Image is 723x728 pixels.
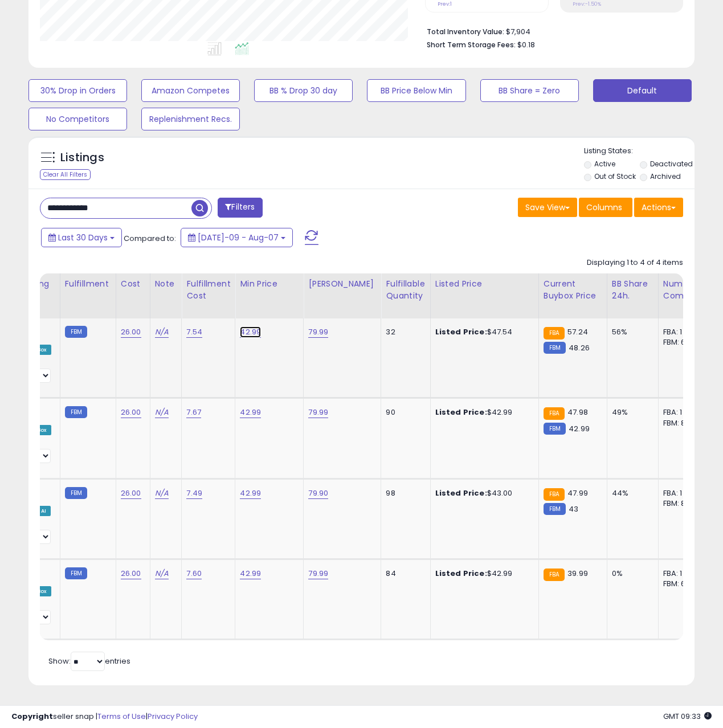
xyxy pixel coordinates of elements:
[569,423,590,434] span: 42.99
[569,504,578,514] span: 43
[65,406,87,418] small: FBM
[155,488,169,499] a: N/A
[48,656,130,666] span: Show: entries
[612,327,650,337] div: 56%
[518,198,577,217] button: Save View
[663,569,701,579] div: FBA: 1
[40,169,91,180] div: Clear All Filters
[186,488,202,499] a: 7.49
[663,418,701,428] div: FBM: 8
[254,79,353,102] button: BB % Drop 30 day
[435,327,530,337] div: $47.54
[124,233,176,244] span: Compared to:
[11,278,55,290] div: Repricing
[65,278,111,290] div: Fulfillment
[612,407,650,418] div: 49%
[567,568,588,579] span: 39.99
[218,198,262,218] button: Filters
[663,327,701,337] div: FBA: 1
[186,326,202,338] a: 7.54
[28,108,127,130] button: No Competitors
[663,711,712,722] span: 2025-09-8 09:33 GMT
[155,568,169,579] a: N/A
[121,488,141,499] a: 26.00
[65,487,87,499] small: FBM
[567,488,588,498] span: 47.99
[28,79,127,102] button: 30% Drop in Orders
[435,488,487,498] b: Listed Price:
[308,568,328,579] a: 79.99
[240,568,261,579] a: 42.99
[386,278,425,302] div: Fulfillable Quantity
[240,488,261,499] a: 42.99
[544,278,602,302] div: Current Buybox Price
[121,278,145,290] div: Cost
[121,326,141,338] a: 26.00
[573,1,601,7] small: Prev: -1.50%
[65,326,87,338] small: FBM
[544,407,565,420] small: FBA
[612,488,650,498] div: 44%
[386,407,421,418] div: 90
[367,79,465,102] button: BB Price Below Min
[544,488,565,501] small: FBA
[663,407,701,418] div: FBA: 1
[544,423,566,435] small: FBM
[544,327,565,340] small: FBA
[41,228,122,247] button: Last 30 Days
[567,326,588,337] span: 57.24
[308,407,328,418] a: 79.99
[587,257,683,268] div: Displaying 1 to 4 of 4 items
[97,711,146,722] a: Terms of Use
[427,40,516,50] b: Short Term Storage Fees:
[480,79,579,102] button: BB Share = Zero
[240,278,299,290] div: Min Price
[435,407,530,418] div: $42.99
[181,228,293,247] button: [DATE]-09 - Aug-07
[579,198,632,217] button: Columns
[427,27,504,36] b: Total Inventory Value:
[435,569,530,579] div: $42.99
[435,407,487,418] b: Listed Price:
[240,326,261,338] a: 42.99
[544,569,565,581] small: FBA
[141,79,240,102] button: Amazon Competes
[586,202,622,213] span: Columns
[186,568,202,579] a: 7.60
[155,407,169,418] a: N/A
[612,278,653,302] div: BB Share 24h.
[198,232,279,243] span: [DATE]-09 - Aug-07
[60,150,104,166] h5: Listings
[663,278,705,302] div: Num of Comp.
[308,326,328,338] a: 79.99
[11,711,198,722] div: seller snap | |
[567,407,588,418] span: 47.98
[593,79,692,102] button: Default
[650,171,681,181] label: Archived
[427,24,675,38] li: $7,904
[544,503,566,515] small: FBM
[435,568,487,579] b: Listed Price:
[663,579,701,589] div: FBM: 6
[438,1,452,7] small: Prev: 1
[569,342,590,353] span: 48.26
[517,39,535,50] span: $0.18
[663,488,701,498] div: FBA: 1
[65,567,87,579] small: FBM
[435,326,487,337] b: Listed Price:
[650,159,693,169] label: Deactivated
[634,198,683,217] button: Actions
[155,278,177,290] div: Note
[308,488,328,499] a: 79.90
[148,711,198,722] a: Privacy Policy
[594,171,636,181] label: Out of Stock
[584,146,695,157] p: Listing States:
[594,159,615,169] label: Active
[386,488,421,498] div: 98
[186,278,230,302] div: Fulfillment Cost
[435,488,530,498] div: $43.00
[663,337,701,347] div: FBM: 6
[240,407,261,418] a: 42.99
[121,407,141,418] a: 26.00
[308,278,376,290] div: [PERSON_NAME]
